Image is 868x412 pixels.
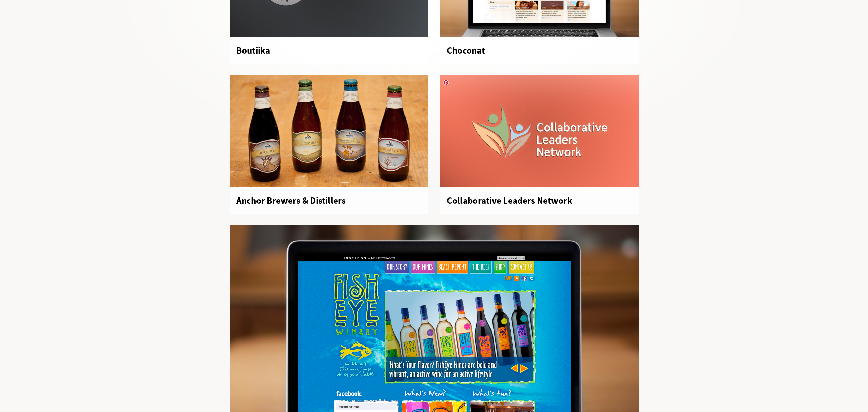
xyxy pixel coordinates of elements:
[236,194,346,207] p: Anchor Brewers & Distillers
[440,75,639,187] a: cln-logo-light-1080p.jpg
[447,194,572,207] p: Collaborative Leaders Network
[236,44,270,57] p: Boutiika
[447,44,485,57] p: Choconat
[443,80,449,85] a: Pin it!
[230,75,428,187] a: _MG_5639-cropped.jpg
